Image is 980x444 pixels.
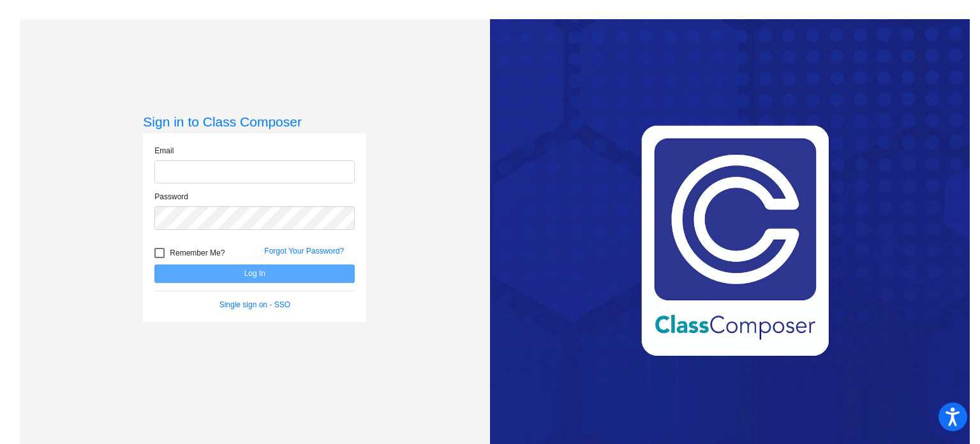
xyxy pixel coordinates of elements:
[154,264,355,283] button: Log In
[154,191,188,203] label: Password
[219,300,290,309] a: Single sign on - SSO
[170,245,225,261] span: Remember Me?
[154,145,174,157] label: Email
[264,247,344,256] a: Forgot Your Password?
[143,114,366,130] h3: Sign in to Class Composer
